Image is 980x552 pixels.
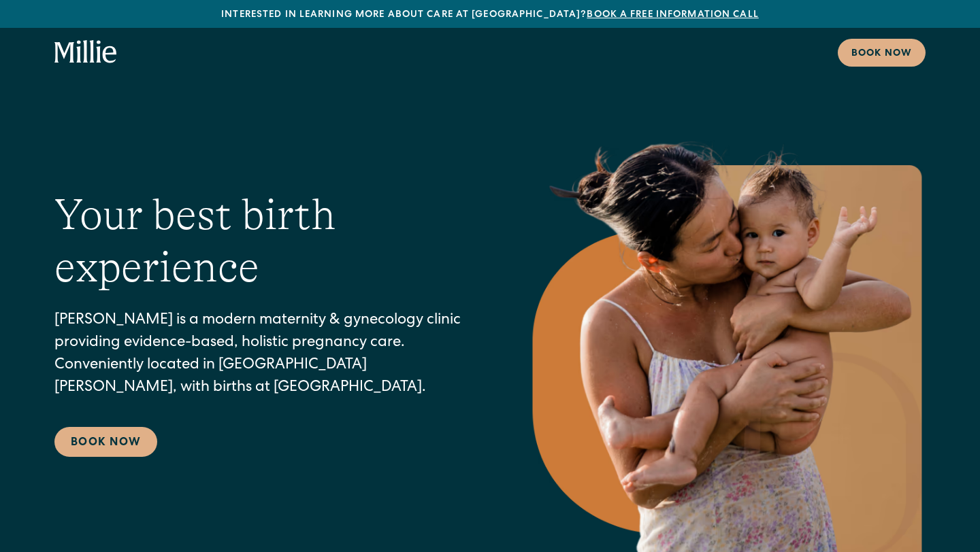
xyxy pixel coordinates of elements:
a: Book Now [54,427,157,457]
a: Book now [838,39,926,67]
h1: Your best birth experience [54,189,474,294]
a: Book a free information call [587,10,758,20]
div: Book now [851,47,912,61]
p: [PERSON_NAME] is a modern maternity & gynecology clinic providing evidence-based, holistic pregna... [54,310,474,400]
a: home [54,40,117,65]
